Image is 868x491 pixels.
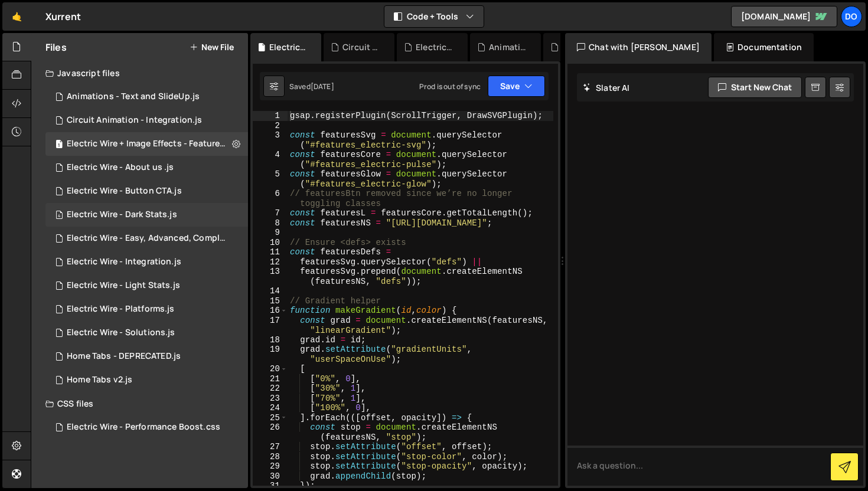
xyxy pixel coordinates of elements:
div: Electric Wire - Dark Stats.js [67,210,177,220]
div: Electric Wire - Performance Boost.css [67,422,220,433]
a: Do [841,6,862,27]
div: Electric Wire - Button CTA.js [67,186,182,197]
div: 13741/45398.js [45,250,248,274]
div: Home Tabs - DEPRECATED.js [67,351,181,362]
a: [DOMAIN_NAME] [731,6,837,27]
div: 13741/45029.js [45,109,248,132]
div: 27 [253,442,288,452]
div: 13741/39667.js [45,321,248,345]
div: 13741/39729.js [45,297,248,321]
span: 4 [56,211,63,221]
div: 5 [253,169,288,189]
div: 13741/40873.js [45,156,248,179]
div: 18 [253,335,288,345]
button: Start new chat [708,77,802,98]
div: Home Tabs v2.js [67,375,132,385]
div: 12 [253,257,288,267]
div: Circuit Animation - Integration.js [67,115,202,126]
div: Xurrent [45,9,81,24]
span: 1 [56,140,63,150]
div: 15 [253,296,288,306]
div: 7 [253,208,288,218]
div: 13741/40380.js [45,85,248,109]
div: 11 [253,247,288,257]
div: Electric Wire - Easy, Advanced, Complete.js [67,233,230,244]
div: Chat with [PERSON_NAME] [565,33,712,61]
div: 23 [253,394,288,404]
div: 28 [253,452,288,462]
div: [DATE] [311,81,334,91]
div: Prod is out of sync [419,81,481,91]
div: 1 [253,111,288,121]
div: 8 [253,218,288,228]
div: Circuit Animation - Integration.js [342,41,380,53]
button: New File [190,42,234,52]
div: Electric Wire + Image Effects - Features.js [269,41,307,53]
div: 26 [253,423,288,442]
div: 3 [253,130,288,150]
div: Animations - Text and SlideUp.js [67,91,200,102]
div: Electric Wire - Light Stats.js [416,41,453,53]
div: 21 [253,374,288,384]
div: 14 [253,286,288,296]
div: 4 [253,150,288,169]
div: 13741/39792.js [45,132,252,156]
div: CSS files [31,392,248,415]
div: 2 [253,121,288,131]
div: Electric Wire - Solutions.js [67,328,175,338]
div: Electric Wire - Light Stats.js [67,280,180,291]
div: 24 [253,403,288,413]
div: 13741/35121.js [45,368,248,392]
div: 13741/39793.js [45,227,252,250]
div: 13741/39773.js [45,203,248,227]
div: Saved [289,81,334,91]
div: 25 [253,413,288,423]
div: 9 [253,228,288,238]
h2: Files [45,41,67,54]
div: 22 [253,384,288,394]
div: 13741/39772.css [45,415,248,439]
div: 19 [253,345,288,364]
div: Electric Wire - About us .js [67,162,174,173]
div: 13741/39731.js [45,179,248,203]
div: Javascript files [31,61,248,85]
a: 🤙 [2,2,31,31]
div: 10 [253,238,288,248]
div: 13 [253,267,288,286]
button: Code + Tools [384,6,484,27]
div: 16 [253,306,288,316]
div: 6 [253,189,288,208]
div: 29 [253,461,288,472]
div: 13741/34720.js [45,345,248,368]
h2: Slater AI [583,82,630,93]
div: 30 [253,472,288,482]
div: Documentation [714,33,814,61]
div: 31 [253,481,288,491]
button: Save [488,76,545,97]
div: Electric Wire - Platforms.js [67,304,174,315]
div: Electric Wire - Integration.js [67,257,181,267]
div: 13741/39781.js [45,274,248,297]
div: 17 [253,316,288,335]
div: 20 [253,364,288,374]
div: Electric Wire + Image Effects - Features.js [67,139,230,149]
div: Animations - Text and SlideUp.js [489,41,527,53]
